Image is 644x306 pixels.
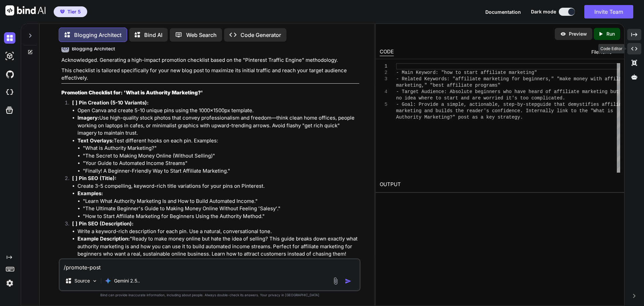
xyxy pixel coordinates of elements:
div: Code Editor [598,44,625,53]
img: attachment [332,277,339,285]
span: ners," "make money with affiliate [537,76,630,82]
p: Source [74,277,90,284]
div: 4 [380,89,387,95]
div: 5 [380,101,387,108]
img: Bind AI [5,5,46,15]
strong: Promotion Checklist for: 'What is Authority Marketing?' [61,89,203,96]
span: no idea where to start and are worried it's too co [396,95,537,101]
span: mplicated. [537,95,565,101]
strong: [ ] Pin SEO (Title): [72,175,116,181]
li: Use high-quality stock photos that convey professionalism and freedom—think clean home offices, p... [77,114,359,137]
img: darkChat [4,32,15,44]
span: Documentation [485,9,521,15]
li: Write a keyword-rich description for each pin. Use a natural, conversational tone. [77,228,359,235]
h6: Blogging Architect [72,45,115,52]
span: FileName [591,49,612,55]
p: Acknowledged. Generating a high-impact promotion checklist based on the "Pinterest Traffic Engine... [61,56,359,64]
p: Code Generator [240,31,281,39]
span: marketing and builds the reader's confidence. Inte [396,108,537,114]
img: githubDark [4,69,15,80]
p: Preview [569,31,587,37]
li: "The Secret to Making Money Online (Without Selling)" [83,152,359,160]
strong: Examples: [77,190,103,196]
p: This checklist is tailored specifically for your new blog post to maximize its initial traffic an... [61,67,359,82]
span: - Target Audience: Absolute beginners who have hea [396,89,537,94]
button: Documentation [485,8,521,15]
li: Open Canva and create 5-10 unique pins using the 1000x1500px template. [77,107,359,115]
div: 1 [380,63,387,70]
h2: OUTPUT [376,177,624,192]
button: premiumTier 5 [54,6,87,17]
li: Create 3-5 compelling, keyword-rich title variations for your pins on Pinterest. [77,182,359,190]
strong: Imagery: [77,115,99,121]
img: preview [560,31,566,37]
p: Bind AI [144,31,162,39]
li: "What is Authority Marketing?" [83,144,359,152]
strong: Text Overlays: [77,137,114,144]
button: Invite Team [584,5,633,18]
li: "Learn What Authority Marketing Is and How to Build Automated Income." [83,198,359,205]
p: Web Search [186,31,217,39]
span: - Main Keyword: "how to start affiliate marketing" [396,70,537,75]
span: marketing," "best affiliate programs" [396,83,500,88]
img: icon [345,278,352,285]
div: 3 [380,76,387,82]
div: 2 [380,70,387,76]
li: "Your Guide to Automated Income Streams" [83,160,359,167]
li: "Finally! A Beginner-Friendly Way to Start Affiliate Marketing." [83,167,359,175]
span: - Related Keywords: "affiliate marketing for begin [396,76,537,82]
img: premium [60,10,65,14]
img: Pick Models [92,278,98,284]
li: Test different hooks on each pin. Examples: [77,137,359,175]
p: Gemini 2.5.. [114,277,140,284]
span: - Goal: Provide a simple, actionable, step-by-step [396,102,537,107]
li: "The Ultimate Beginner's Guide to Making Money Online Without Feeling 'Salesy'." [83,205,359,213]
p: Run [606,31,615,37]
div: CODE [380,48,394,56]
span: Authority Marketing?" post as a key strategy. [396,115,523,120]
strong: [ ] Pin SEO (Description): [72,220,133,227]
span: rd of affiliate marketing but have [537,89,633,94]
img: Gemini 2.5 Pro [105,277,111,284]
img: settings [4,277,15,289]
strong: Example Description: [77,235,130,242]
img: darkAi-studio [4,50,15,62]
span: rnally link to the "What is [537,108,613,114]
li: "Ready to make money online but hate the idea of selling? This guide breaks down exactly what aut... [77,235,359,265]
p: Bind can provide inaccurate information, including about people. Always double-check its answers.... [59,293,361,298]
p: Blogging Architect [74,31,121,39]
strong: [ ] Pin Creation (5-10 Variants): [72,99,149,106]
li: "How to Start Affiliate Marketing for Beginners Using the Authority Method." [83,213,359,220]
span: guide that demystifies affiliate [537,102,627,107]
img: cloudideIcon [4,87,15,98]
span: Tier 5 [67,8,81,15]
span: Dark mode [531,8,556,15]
